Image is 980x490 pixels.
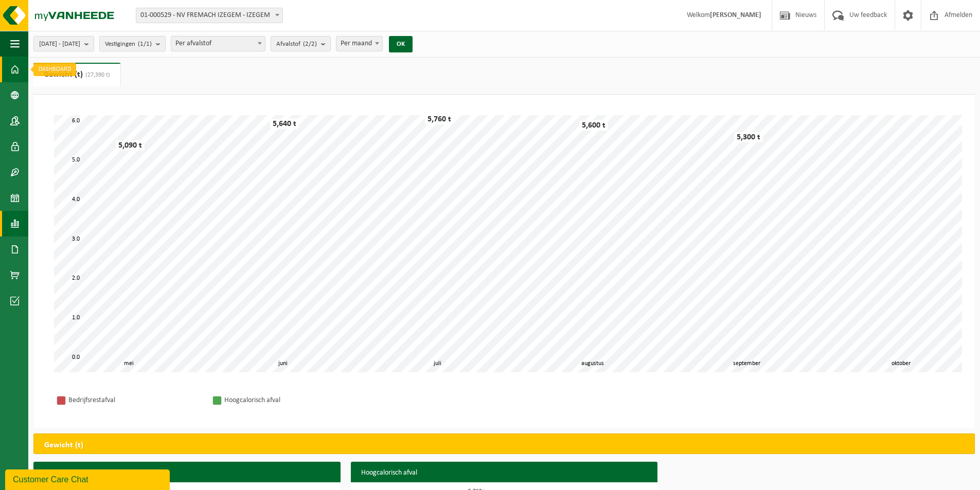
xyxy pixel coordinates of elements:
button: Vestigingen(1/1) [99,36,166,51]
button: Afvalstof(2/2) [271,36,331,51]
span: (27,390 t) [83,72,110,78]
h3: Bedrijfsrestafval [33,462,341,484]
span: 01-000529 - NV FREMACH IZEGEM - IZEGEM [136,8,283,23]
div: 5,640 t [270,119,299,129]
h2: Gewicht (t) [34,434,94,457]
span: Afvalstof [276,37,317,52]
count: (1/1) [138,41,152,47]
div: Bedrijfsrestafval [68,394,202,407]
div: 5,300 t [734,132,763,142]
div: Hoogcalorisch afval [224,394,358,407]
span: 01-000529 - NV FREMACH IZEGEM - IZEGEM [136,8,282,23]
span: [DATE] - [DATE] [39,37,80,52]
div: 5,600 t [579,120,608,131]
span: Vestigingen [105,37,152,52]
span: Per maand [336,37,382,51]
a: Gewicht (t) [33,63,120,86]
span: Per afvalstof [171,36,265,51]
strong: [PERSON_NAME] [710,11,761,19]
span: Per maand [336,36,383,51]
span: Per afvalstof [171,37,265,51]
div: 5,090 t [116,140,145,151]
div: 5,760 t [425,114,454,124]
h3: Hoogcalorisch afval [351,462,658,484]
iframe: chat widget [5,467,172,490]
count: (2/2) [303,41,317,47]
button: [DATE] - [DATE] [33,36,94,51]
button: OK [389,36,413,52]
